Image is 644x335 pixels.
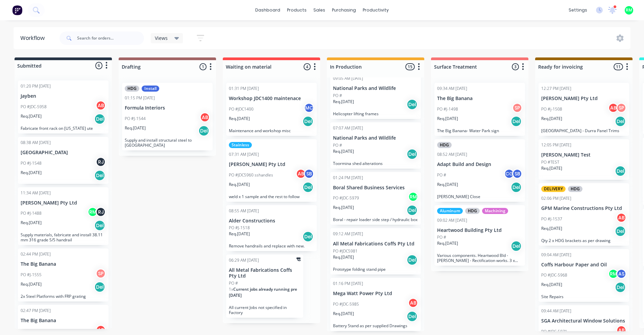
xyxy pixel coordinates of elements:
div: SB [304,169,314,179]
div: products [284,5,310,15]
p: PO # [437,234,446,240]
p: PO #JDC-5979 [333,195,359,201]
div: 08:55 AM [DATE] [229,208,259,214]
p: PO #JDC5981 [333,248,358,254]
div: AB [616,213,626,223]
p: 2x Steel Platforms with FRP grating [21,294,106,299]
div: HDG [437,142,452,148]
div: 01:31 PM [DATE]Workshop JDC1400 maintenacePO #JDC1400MCReq.[DATE]DelMaintenance and workshop misc [226,83,317,136]
p: Formula Interiors [125,105,210,111]
p: Supply materials, fabricate and install 38.11 mm 316 grade S/S handrail [21,232,106,242]
div: 06:29 AM [DATE] [229,257,259,263]
div: Del [407,255,418,265]
p: The Big Banana [437,96,522,101]
p: Various components. Heartwood Bld - [PERSON_NAME] - Rectification works. 3 x jobs [437,253,522,263]
p: [PERSON_NAME] Pty Ltd [229,162,314,167]
div: RJ [96,207,106,217]
div: 06:29 AM [DATE]All Metal Fabrications Coffs Pty LtdPO #1xCurrent jobs already running pre [DATE]A... [226,255,303,318]
p: Remove handrails and replace with new. [229,243,314,248]
p: PO # [333,142,342,148]
p: [GEOGRAPHIC_DATA] [21,150,106,155]
div: Del [615,282,626,293]
p: Req. [DATE] [21,281,42,287]
div: Machining [482,208,508,214]
p: Req. [DATE] [21,220,42,226]
img: Factory [12,5,22,15]
p: Req. [DATE] [437,240,458,246]
div: 08:38 AM [DATE][GEOGRAPHIC_DATA]PO #J-1548RJReq.[DATE]Del [18,137,109,184]
div: 09:05 AM [DATE]National Parks and WildlifePO #Req.[DATE]DelHelicopter lifting frames [330,73,421,119]
div: Del [615,166,626,176]
p: PO #JDC-5968 [541,272,567,278]
div: 09:05 AM [DATE] [333,75,363,81]
p: PO #J-1498 [437,106,458,112]
div: AB [200,112,210,122]
div: 01:20 PM [DATE]JaybenPO #JDC-5958ABReq.[DATE]DelFabricate front rack on [US_STATE] ute [18,80,109,134]
div: HDG [125,86,139,92]
div: 01:16 PM [DATE]Mega Watt Power Pty LtdPO #JDC-5985ABReq.[DATE]DelBattery Stand as per supplied Dr... [330,278,421,331]
div: SP [96,268,106,279]
p: Mega Watt Power Pty Ltd [333,291,418,296]
div: 01:24 PM [DATE] [333,175,363,181]
p: Maintenance and workshop misc [229,128,314,133]
p: PO #JDC1400 [229,106,254,112]
div: 07:31 AM [DATE] [229,151,259,158]
div: RM [408,192,418,202]
div: Del [511,116,522,127]
div: Del [407,149,418,160]
div: 07:07 AM [DATE] [333,125,363,131]
div: CG [504,169,514,179]
div: 07:07 AM [DATE]National Parks and WildlifePO #Req.[DATE]DelToormina shed alterations [330,122,421,169]
p: Req. [DATE] [541,116,562,122]
div: productivity [359,5,392,15]
div: 09:34 AM [DATE]The Big BananaPO #J-1498SPReq.[DATE]DelThe Big Banana- Water Park sign [434,83,525,136]
div: 09:04 AM [DATE]Coffs Harbour Paper and OilPO #JDC-5968RMASReq.[DATE]DelSite Repairs [539,249,629,302]
p: Coffs Harbour Paper and Oil [541,262,626,268]
div: 01:15 PM [DATE] [125,95,155,101]
a: dashboard [252,5,284,15]
p: Boral - repair loader side step / hydraulic box [333,217,418,222]
div: AluminumHDGMachining09:02 AM [DATE]Heartwood Building Pty LtdPO #Req.[DATE]DelVarious components.... [434,205,525,266]
div: Del [407,311,418,322]
p: PO # [333,93,342,99]
p: Req. [DATE] [333,99,354,105]
div: AB [296,169,306,179]
div: purchasing [329,5,359,15]
p: National Parks and Wildlife [333,135,418,141]
span: RM [626,7,632,13]
p: Req. [DATE] [21,170,42,176]
div: 02:47 PM [DATE] [21,308,51,314]
div: 01:31 PM [DATE] [229,86,259,92]
p: Adapt Build and Design [437,162,522,167]
span: Current jobs already running pre [DATE] [229,286,297,298]
div: 08:38 AM [DATE] [21,140,51,146]
p: Req. [DATE] [125,125,146,131]
div: AB [608,103,618,113]
div: 11:34 AM [DATE] [21,190,51,196]
p: All current Jobs not specified in Factory [229,305,301,315]
div: 12:05 PM [DATE][PERSON_NAME] TestPO #TESTReq.[DATE]Del [539,139,629,180]
p: PO #J-1545 [21,328,42,334]
p: PO #TEST [541,159,559,165]
p: All Metal Fabrications Coffs Pty Ltd [333,241,418,247]
p: PO # [229,280,238,286]
div: Del [615,226,626,237]
div: Del [94,170,105,181]
div: SP [616,103,626,113]
p: Alder Constructions [229,218,314,224]
div: HDGInstall01:15 PM [DATE]Formula InteriorsPO #J-1544ABReq.[DATE]DelSupply and install structural ... [122,83,213,150]
div: AB [408,298,418,308]
div: AB [96,325,106,335]
p: Req. [DATE] [333,254,354,260]
p: The Big Banana- Water Park sign [437,128,522,133]
div: MC [304,103,314,113]
p: PO #J-1555 [21,272,42,278]
div: Del [407,205,418,216]
p: Req. [DATE] [541,282,562,288]
p: Prototype folding stand pipe [333,267,418,272]
p: weld x 1 sample and the rest to follow [229,194,314,199]
div: 09:34 AM [DATE] [437,86,467,92]
div: RM [608,269,618,279]
div: 09:12 AM [DATE]All Metal Fabrications Coffs Pty LtdPO #JDC5981Req.[DATE]DelPrototype folding stan... [330,228,421,274]
div: 12:27 PM [DATE] [541,86,571,92]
